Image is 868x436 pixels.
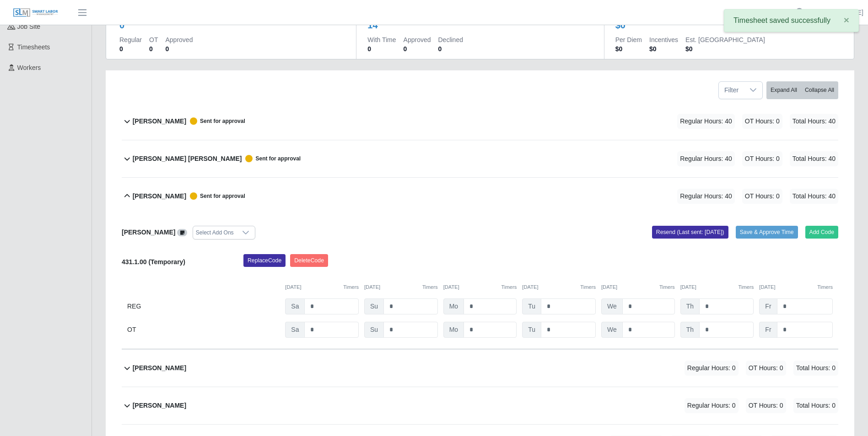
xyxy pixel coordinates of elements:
div: [DATE] [285,283,359,291]
span: Th [680,298,700,314]
button: [PERSON_NAME] Sent for approval Regular Hours: 40 OT Hours: 0 Total Hours: 40 [122,178,838,215]
div: [DATE] [364,283,438,291]
span: Regular Hours: 40 [677,151,735,166]
b: 431.1.00 (Temporary) [122,258,185,266]
div: Select Add Ons [193,226,237,239]
dd: $0 [615,44,642,53]
dt: With Time [367,35,396,44]
button: Add Code [805,226,839,239]
button: Timers [817,283,833,291]
span: Regular Hours: 40 [677,189,735,204]
span: Tu [522,298,541,314]
b: [PERSON_NAME] [PERSON_NAME] [133,154,242,164]
span: Regular Hours: 40 [677,114,735,129]
dt: Per Diem [615,35,642,44]
button: [PERSON_NAME] Regular Hours: 0 OT Hours: 0 Total Hours: 0 [122,350,838,387]
dd: 0 [438,44,463,53]
button: Collapse All [801,81,838,99]
div: bulk actions [766,81,838,99]
button: [PERSON_NAME] Regular Hours: 0 OT Hours: 0 Total Hours: 0 [122,387,838,424]
span: Total Hours: 40 [790,189,838,204]
button: Timers [580,283,596,291]
dd: 0 [149,44,158,53]
span: Workers [17,64,41,71]
button: Timers [659,283,675,291]
b: [PERSON_NAME] [133,401,186,410]
div: [DATE] [443,283,517,291]
dd: 0 [404,44,431,53]
button: Timers [422,283,438,291]
button: ReplaceCode [243,254,286,267]
span: Timesheets [17,43,50,51]
dd: 0 [119,44,142,53]
span: Tu [522,322,541,338]
span: Filter [719,82,744,99]
dt: Regular [119,35,142,44]
span: Mo [443,298,464,314]
button: Timers [739,283,754,291]
span: Total Hours: 40 [790,114,838,129]
b: [PERSON_NAME] [133,117,186,126]
a: View/Edit Notes [177,229,187,236]
span: Sent for approval [186,117,245,125]
span: Sa [285,322,305,338]
div: REG [127,298,280,314]
div: [DATE] [680,283,754,291]
button: Save & Approve Time [736,226,798,239]
span: job site [17,23,41,30]
span: Total Hours: 0 [793,361,838,376]
span: Sa [285,298,305,314]
button: Resend (Last sent: [DATE]) [652,226,728,239]
span: Su [364,322,384,338]
span: Fr [759,298,777,314]
span: OT Hours: 0 [742,189,782,204]
dd: 0 [367,44,396,53]
span: Fr [759,322,777,338]
b: [PERSON_NAME] [133,363,186,373]
span: Th [680,322,700,338]
span: OT Hours: 0 [742,114,782,129]
span: OT Hours: 0 [746,361,786,376]
span: Regular Hours: 0 [685,398,739,413]
dt: Approved [165,35,193,44]
dt: Declined [438,35,463,44]
span: OT Hours: 0 [742,151,782,166]
button: [PERSON_NAME] [PERSON_NAME] Sent for approval Regular Hours: 40 OT Hours: 0 Total Hours: 40 [122,140,838,177]
b: [PERSON_NAME] [133,191,186,201]
span: Mo [443,322,464,338]
dd: $0 [649,44,678,53]
button: Expand All [766,81,801,99]
span: Sent for approval [186,192,245,200]
span: OT Hours: 0 [746,398,786,413]
span: Regular Hours: 0 [685,361,739,376]
span: We [601,322,623,338]
dt: Approved [404,35,431,44]
dd: $0 [685,44,765,53]
span: We [601,298,623,314]
button: DeleteCode [290,254,328,267]
dt: Incentives [649,35,678,44]
div: [DATE] [759,283,833,291]
dt: OT [149,35,158,44]
div: OT [127,322,280,338]
dt: Est. [GEOGRAPHIC_DATA] [685,35,765,44]
img: SLM Logo [13,8,59,18]
div: [DATE] [522,283,596,291]
a: [PERSON_NAME] [811,8,863,17]
button: Timers [343,283,359,291]
button: Timers [501,283,517,291]
button: [PERSON_NAME] Sent for approval Regular Hours: 40 OT Hours: 0 Total Hours: 40 [122,103,838,140]
span: Sent for approval [242,155,301,162]
div: Timesheet saved successfully [724,9,859,32]
span: × [844,15,849,25]
div: [DATE] [601,283,675,291]
dd: 0 [165,44,193,53]
span: Total Hours: 40 [790,151,838,166]
b: [PERSON_NAME] [122,229,175,236]
span: Su [364,298,384,314]
span: Total Hours: 0 [793,398,838,413]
